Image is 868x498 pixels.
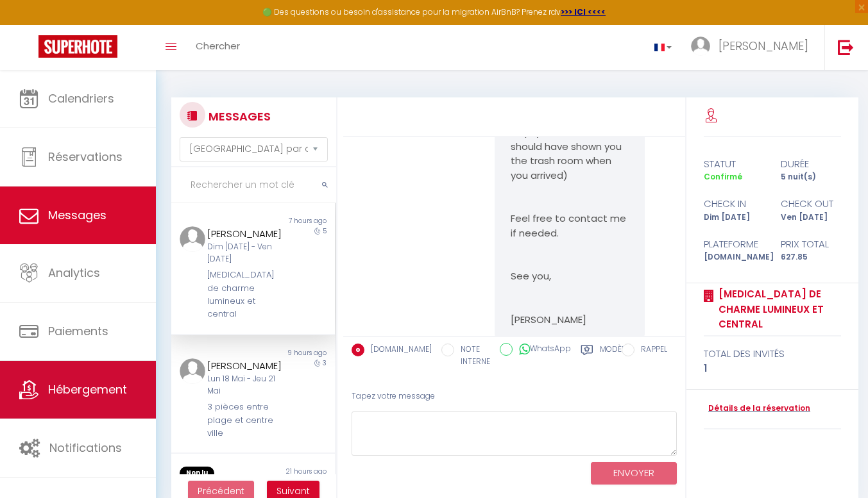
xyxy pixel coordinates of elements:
[511,125,629,183] p: Empty the trash (we should have shown you the trash room when you arrived)
[180,226,205,252] img: ...
[772,212,849,224] div: Ven [DATE]
[513,343,571,357] label: WhatsApp
[48,207,106,223] span: Messages
[772,237,849,252] div: Prix total
[253,216,334,226] div: 7 hours ago
[205,102,271,131] h3: MESSAGES
[704,361,841,376] div: 1
[49,440,122,456] span: Notifications
[695,212,772,224] div: Dim [DATE]
[511,212,629,240] p: Feel free to contact me if needed.
[364,344,432,358] label: [DOMAIN_NAME]
[772,196,849,212] div: check out
[253,467,334,479] div: 21 hours ago
[511,313,629,328] p: [PERSON_NAME]
[180,358,205,384] img: ...
[719,38,808,54] span: [PERSON_NAME]
[695,156,772,172] div: statut
[838,39,854,55] img: logout
[196,39,240,53] span: Chercher
[171,167,336,203] input: Rechercher un mot clé
[772,171,849,183] div: 5 nuit(s)
[38,35,117,58] img: Super Booking
[207,358,285,374] div: [PERSON_NAME]
[600,344,634,370] label: Modèles
[186,25,250,70] a: Chercher
[634,344,667,358] label: RAPPEL
[561,6,606,17] a: >>> ICI <<<<
[704,171,742,182] span: Confirmé
[48,149,123,165] span: Réservations
[48,265,100,281] span: Analytics
[277,485,310,497] span: Suivant
[207,401,285,440] div: 3 pièces entre plage et centre ville
[323,226,327,236] span: 5
[48,323,108,339] span: Paiements
[253,348,334,358] div: 9 hours ago
[48,381,127,397] span: Hébergement
[48,90,114,106] span: Calendriers
[695,196,772,212] div: check in
[714,286,841,332] a: [MEDICAL_DATA] de charme lumineux et central
[695,237,772,252] div: Plateforme
[511,269,629,284] p: See you,
[772,156,849,172] div: durée
[691,37,710,56] img: ...
[772,251,849,263] div: 627.85
[704,346,841,361] div: total des invités
[695,251,772,263] div: [DOMAIN_NAME]
[323,358,327,368] span: 3
[207,226,285,242] div: [PERSON_NAME]
[454,344,490,368] label: NOTE INTERNE
[591,462,677,485] button: ENVOYER
[180,467,214,479] span: Non lu
[207,269,285,321] div: [MEDICAL_DATA] de charme lumineux et central
[352,381,677,412] div: Tapez votre message
[207,373,285,397] div: Lun 18 Mai - Jeu 21 Mai
[207,241,285,265] div: Dim [DATE] - Ven [DATE]
[681,25,824,70] a: ... [PERSON_NAME]
[198,485,244,497] span: Précédent
[704,403,810,415] a: Détails de la réservation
